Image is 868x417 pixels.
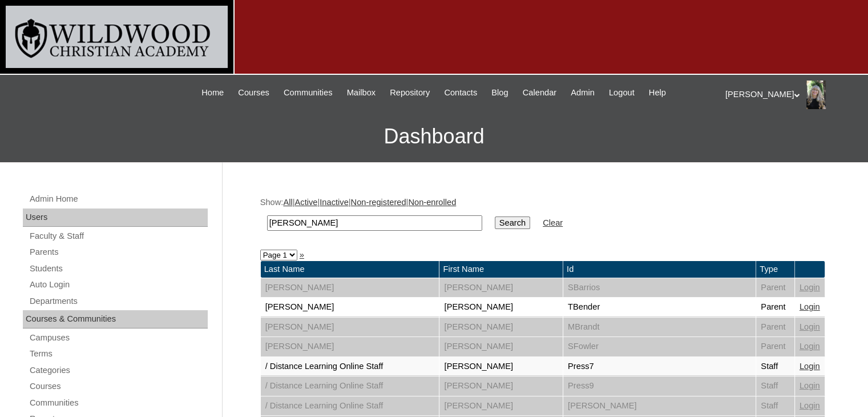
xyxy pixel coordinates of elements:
[29,294,208,308] a: Departments
[800,362,820,371] a: Login
[23,209,208,227] div: Users
[563,261,756,278] td: Id
[571,86,595,99] span: Admin
[495,216,530,229] input: Search
[800,322,820,331] a: Login
[439,298,562,317] td: [PERSON_NAME]
[300,250,304,259] a: »
[800,342,820,351] a: Login
[609,86,635,99] span: Logout
[201,86,224,99] span: Home
[756,396,794,416] td: Staff
[196,86,229,99] a: Home
[563,278,756,298] td: SBarrios
[806,81,825,109] img: Dena Hohl
[439,278,562,298] td: [PERSON_NAME]
[523,86,556,99] span: Calendar
[517,86,562,99] a: Calendar
[756,318,794,337] td: Parent
[563,337,756,356] td: SFowler
[29,331,208,345] a: Campuses
[563,357,756,376] td: Press7
[320,198,349,207] a: Inactive
[341,86,382,99] a: Mailbox
[565,86,600,99] a: Admin
[278,86,338,99] a: Communities
[439,357,562,376] td: [PERSON_NAME]
[260,197,825,237] div: Show: | | | |
[29,245,208,259] a: Parents
[438,86,483,99] a: Contacts
[23,310,208,328] div: Courses & Communities
[29,229,208,243] a: Faculty & Staff
[800,401,820,410] a: Login
[351,198,406,207] a: Non-registered
[29,262,208,276] a: Students
[29,396,208,410] a: Communities
[408,198,456,207] a: Non-enrolled
[261,318,439,337] td: [PERSON_NAME]
[347,86,376,99] span: Mailbox
[283,198,292,207] a: All
[439,396,562,416] td: [PERSON_NAME]
[261,298,439,317] td: [PERSON_NAME]
[563,376,756,396] td: Press9
[756,376,794,396] td: Staff
[756,337,794,356] td: Parent
[29,379,208,394] a: Courses
[543,218,563,227] a: Clear
[800,283,820,292] a: Login
[6,6,228,68] img: logo-white.png
[491,86,508,99] span: Blog
[439,337,562,356] td: [PERSON_NAME]
[261,376,439,396] td: / Distance Learning Online Staff
[29,192,208,206] a: Admin Home
[261,357,439,376] td: / Distance Learning Online Staff
[267,215,482,231] input: Search
[261,396,439,416] td: / Distance Learning Online Staff
[725,81,857,109] div: [PERSON_NAME]
[29,347,208,361] a: Terms
[384,86,435,99] a: Repository
[29,278,208,292] a: Auto Login
[261,278,439,298] td: [PERSON_NAME]
[439,376,562,396] td: [PERSON_NAME]
[563,298,756,317] td: TBender
[284,86,333,99] span: Communities
[238,86,269,99] span: Courses
[261,261,439,278] td: Last Name
[756,357,794,376] td: Staff
[29,363,208,378] a: Categories
[756,298,794,317] td: Parent
[603,86,640,99] a: Logout
[6,111,862,162] h3: Dashboard
[563,318,756,337] td: MBrandt
[800,381,820,390] a: Login
[649,86,666,99] span: Help
[486,86,514,99] a: Blog
[756,278,794,298] td: Parent
[294,198,317,207] a: Active
[390,86,430,99] span: Repository
[444,86,477,99] span: Contacts
[643,86,672,99] a: Help
[800,302,820,311] a: Login
[756,261,794,278] td: Type
[439,261,562,278] td: First Name
[261,337,439,356] td: [PERSON_NAME]
[563,396,756,416] td: [PERSON_NAME]
[439,318,562,337] td: [PERSON_NAME]
[232,86,275,99] a: Courses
